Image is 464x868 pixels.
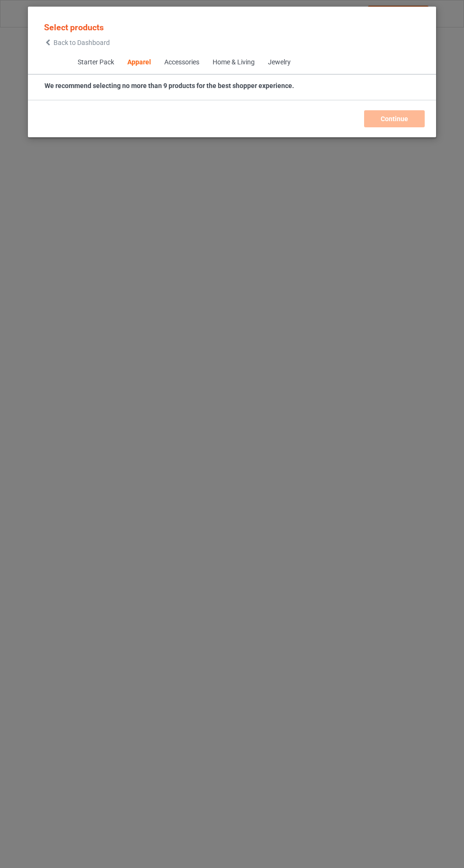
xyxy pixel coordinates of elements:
[212,58,254,67] div: Home & Living
[54,39,110,46] span: Back to Dashboard
[44,22,104,32] span: Select products
[71,51,120,74] span: Starter Pack
[164,58,199,67] div: Accessories
[45,82,294,89] strong: We recommend selecting no more than 9 products for the best shopper experience.
[268,58,290,67] div: Jewelry
[127,58,151,67] div: Apparel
